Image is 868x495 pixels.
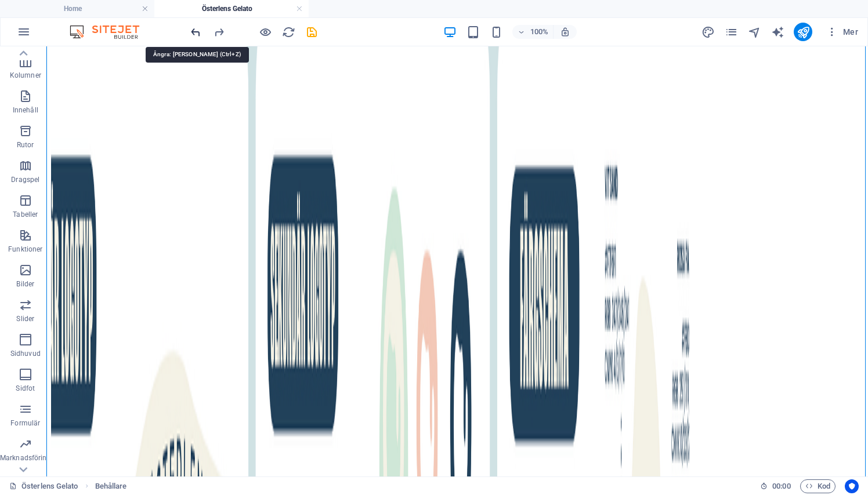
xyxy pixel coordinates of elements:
button: design [701,25,715,39]
p: Sidfot [16,384,35,393]
p: Bilder [16,279,34,289]
button: publish [794,23,812,41]
p: Rutor [17,140,34,150]
button: redo [212,25,226,39]
button: Kod [800,479,836,493]
i: Sidor (Ctrl+Alt+S) [725,26,738,39]
p: Funktioner [8,245,42,254]
span: Klicka för att välja. Dubbelklicka för att redigera [95,479,127,493]
span: Kod [805,479,830,493]
button: Mer [822,23,863,41]
i: Navigatör [748,26,761,39]
i: Publicera [797,26,810,39]
button: save [305,25,319,39]
p: Dragspel [11,175,39,184]
img: Editor Logo [67,25,154,39]
i: Design (Ctrl+Alt+Y) [701,26,715,39]
button: pages [724,25,738,39]
button: text_generator [771,25,784,39]
p: Kolumner [10,71,41,80]
a: Klicka för att avbryta val. Dubbelklicka för att öppna sidor [9,479,78,493]
button: undo [189,25,202,39]
i: Gör om: Ändra omvandla (Ctrl+Y, ⌘+Y) [212,26,226,39]
i: AI Writer [771,26,784,39]
button: reload [281,25,295,39]
p: Tabeller [13,210,38,219]
h6: 100% [530,25,548,39]
p: Slider [16,314,34,323]
h4: Österlens Gelato [154,2,309,15]
p: Innehåll [13,105,38,115]
button: navigator [747,25,761,39]
button: Usercentrics [845,479,859,493]
p: Sidhuvud [10,349,41,358]
span: 00 00 [772,479,790,493]
span: : [780,482,782,490]
h6: Sessionstid [760,479,791,493]
nav: breadcrumb [95,479,127,493]
span: Mer [826,26,858,38]
i: Justera zoomnivån automatiskt vid storleksändring för att passa vald enhet. [560,27,570,37]
button: 100% [512,25,554,39]
p: Formulär [10,418,40,428]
